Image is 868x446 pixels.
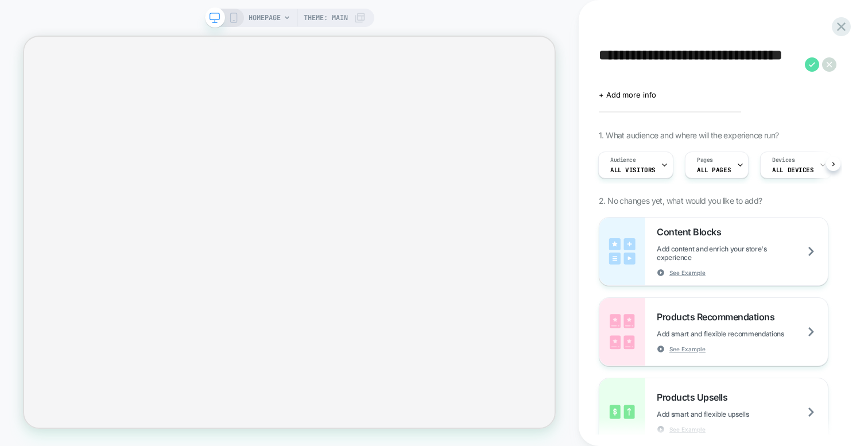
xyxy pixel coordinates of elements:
span: Audience [610,156,636,164]
span: 2. No changes yet, what would you like to add? [599,196,762,205]
span: Add smart and flexible recommendations [657,329,813,338]
span: Add smart and flexible upsells [657,410,777,418]
span: All Visitors [610,166,656,174]
span: HOMEPAGE [249,9,281,27]
span: Pages [697,156,713,164]
span: 1. What audience and where will the experience run? [599,130,778,140]
span: ALL DEVICES [772,166,813,174]
span: See Example [669,269,706,277]
span: Add content and enrich your store's experience [657,245,828,262]
span: Products Upsells [657,391,733,403]
span: Devices [772,156,795,164]
span: + Add more info [599,90,656,99]
span: Theme: MAIN [304,9,348,27]
span: See Example [669,345,706,353]
span: See Example [669,425,706,433]
span: Content Blocks [657,226,727,238]
span: Products Recommendations [657,311,780,323]
span: ALL PAGES [697,166,731,174]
